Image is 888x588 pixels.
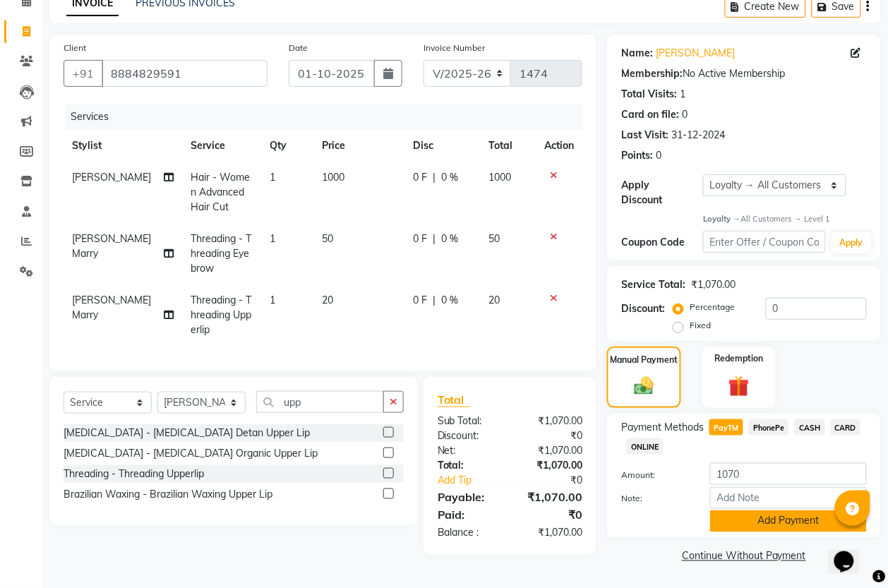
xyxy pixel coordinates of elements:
[433,232,436,246] span: |
[621,66,867,81] div: No Active Membership
[510,526,594,541] div: ₹1,070.00
[261,130,313,162] th: Qty
[488,294,500,306] span: 20
[611,354,678,366] label: Manual Payment
[424,42,485,54] label: Invoice Number
[433,170,436,185] span: |
[433,293,436,308] span: |
[64,130,182,162] th: Stylist
[709,419,743,436] span: PayTM
[64,487,272,502] div: Brazilian Waxing - Brazilian Waxing Upper Lip
[441,170,458,185] span: 0 %
[628,375,660,397] img: _cash.svg
[191,171,250,213] span: Hair - Women Advanced Hair Cut
[427,506,510,523] div: Paid:
[691,277,736,292] div: ₹1,070.00
[182,130,261,162] th: Service
[480,130,536,162] th: Total
[621,235,703,250] div: Coupon Code
[72,294,151,321] span: [PERSON_NAME] Marry
[438,392,470,407] span: Total
[710,510,867,532] button: Add Payment
[427,414,510,428] div: Sub Total:
[488,232,500,245] span: 50
[832,232,872,253] button: Apply
[191,294,251,336] span: Threading - Threading Upperlip
[710,487,867,509] input: Add Note
[703,231,826,253] input: Enter Offer / Coupon Code
[64,60,103,87] button: +91
[322,232,333,245] span: 50
[427,488,510,505] div: Payable:
[656,46,735,61] a: [PERSON_NAME]
[313,130,404,162] th: Price
[621,420,704,435] span: Payment Methods
[656,148,661,163] div: 0
[427,458,510,473] div: Total:
[441,293,458,308] span: 0 %
[322,171,344,184] span: 1000
[680,87,685,102] div: 1
[829,532,874,574] iframe: chat widget
[682,107,688,122] div: 0
[64,426,310,440] div: [MEDICAL_DATA] - [MEDICAL_DATA] Detan Upper Lip
[404,130,480,162] th: Disc
[831,419,861,436] span: CARD
[621,66,683,81] div: Membership:
[749,419,789,436] span: PhonePe
[191,232,251,275] span: Threading - Threading Eyebrow
[510,488,594,505] div: ₹1,070.00
[256,391,384,413] input: Search or Scan
[621,128,668,143] div: Last Visit:
[714,352,763,365] label: Redemption
[621,87,677,102] div: Total Visits:
[270,232,275,245] span: 1
[621,148,653,163] div: Points:
[621,178,703,208] div: Apply Discount
[710,463,867,485] input: Amount
[64,467,204,481] div: Threading - Threading Upperlip
[427,473,524,488] a: Add Tip
[611,492,700,505] label: Note:
[427,443,510,458] div: Net:
[427,428,510,443] div: Discount:
[524,473,593,488] div: ₹0
[690,319,711,332] label: Fixed
[621,277,685,292] div: Service Total:
[270,294,275,306] span: 1
[65,104,593,130] div: Services
[621,301,665,316] div: Discount:
[72,171,151,184] span: [PERSON_NAME]
[536,130,582,162] th: Action
[64,42,86,54] label: Client
[413,170,427,185] span: 0 F
[671,128,725,143] div: 31-12-2024
[621,107,679,122] div: Card on file:
[488,171,511,184] span: 1000
[270,171,275,184] span: 1
[510,414,594,428] div: ₹1,070.00
[413,232,427,246] span: 0 F
[795,419,825,436] span: CASH
[64,446,318,461] div: [MEDICAL_DATA] - [MEDICAL_DATA] Organic Upper Lip
[510,458,594,473] div: ₹1,070.00
[510,506,594,523] div: ₹0
[441,232,458,246] span: 0 %
[413,293,427,308] span: 0 F
[510,443,594,458] div: ₹1,070.00
[703,213,867,225] div: All Customers → Level 1
[322,294,333,306] span: 20
[102,60,268,87] input: Search by Name/Mobile/Email/Code
[289,42,308,54] label: Date
[722,373,756,400] img: _gift.svg
[621,46,653,61] div: Name:
[690,301,735,313] label: Percentage
[627,438,664,455] span: ONLINE
[610,549,878,564] a: Continue Without Payment
[611,469,700,481] label: Amount:
[510,428,594,443] div: ₹0
[427,526,510,541] div: Balance :
[72,232,151,260] span: [PERSON_NAME] Marry
[703,214,740,224] strong: Loyalty →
